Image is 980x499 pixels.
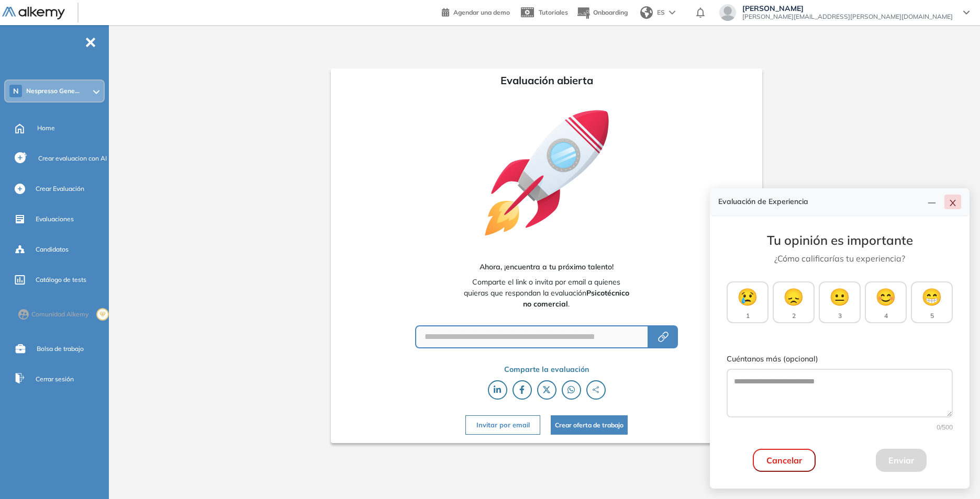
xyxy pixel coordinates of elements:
[742,13,953,21] span: [PERSON_NAME][EMAIL_ADDRESS][PERSON_NAME][DOMAIN_NAME]
[829,284,850,309] span: 😐
[737,284,758,309] span: 😢
[928,199,936,207] span: line
[37,344,84,354] span: Bolsa de trabajo
[465,415,540,435] button: Invitar por email
[26,87,80,95] span: Nespresso Gene...
[930,311,934,321] span: 5
[640,6,653,19] img: world
[773,281,815,323] button: 😞2
[727,354,953,365] label: Cuéntanos más (opcional)
[923,195,940,209] button: line
[480,262,614,273] span: Ahora, ¡encuentra a tu próximo talento!
[949,199,957,207] span: close
[38,154,107,163] span: Crear evaluacion con AI
[13,87,19,95] span: N
[523,288,629,309] b: Psicotécnico no comercial
[884,311,888,321] span: 4
[727,281,769,323] button: 😢1
[669,10,675,15] img: arrow
[500,73,593,88] span: Evaluación abierta
[551,415,628,435] button: Crear oferta de trabajo
[875,284,896,309] span: 😊
[593,8,628,16] span: Onboarding
[783,284,804,309] span: 😞
[461,277,633,310] span: Comparte el link o invita por email a quienes quieras que respondan la evaluación .
[742,4,953,13] span: [PERSON_NAME]
[838,311,842,321] span: 3
[753,449,816,472] button: Cancelar
[792,311,796,321] span: 2
[657,8,665,17] span: ES
[746,311,750,321] span: 1
[504,364,589,375] span: Comparte la evaluación
[727,233,953,248] h3: Tu opinión es importante
[727,252,953,265] p: ¿Cómo calificarías tu experiencia?
[911,281,953,323] button: 😁5
[576,2,628,24] button: Onboarding
[453,8,510,16] span: Agendar una demo
[2,7,65,20] img: Logo
[36,375,74,384] span: Cerrar sesión
[865,281,907,323] button: 😊4
[36,184,84,194] span: Crear Evaluación
[921,284,942,309] span: 😁
[36,275,86,285] span: Catálogo de tests
[36,214,74,224] span: Evaluaciones
[36,245,69,254] span: Candidatos
[539,8,568,16] span: Tutoriales
[442,5,510,18] a: Agendar una demo
[819,281,861,323] button: 😐3
[876,449,927,472] button: Enviar
[718,197,923,206] h4: Evaluación de Experiencia
[944,195,961,209] button: close
[727,423,953,432] div: 0 /500
[37,123,55,133] span: Home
